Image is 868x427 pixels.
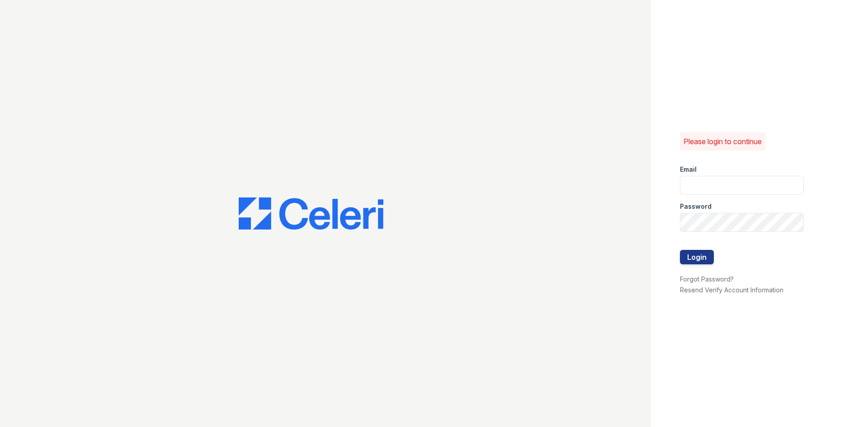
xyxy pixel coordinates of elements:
a: Resend Verify Account Information [680,286,783,294]
p: Please login to continue [684,136,762,147]
button: Login [680,250,714,264]
label: Password [680,202,712,211]
a: Forgot Password? [680,275,734,283]
label: Email [680,165,697,174]
img: CE_Logo_Blue-a8612792a0a2168367f1c8372b55b34899dd931a85d93a1a3d3e32e68fde9ad4.png [239,197,383,230]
